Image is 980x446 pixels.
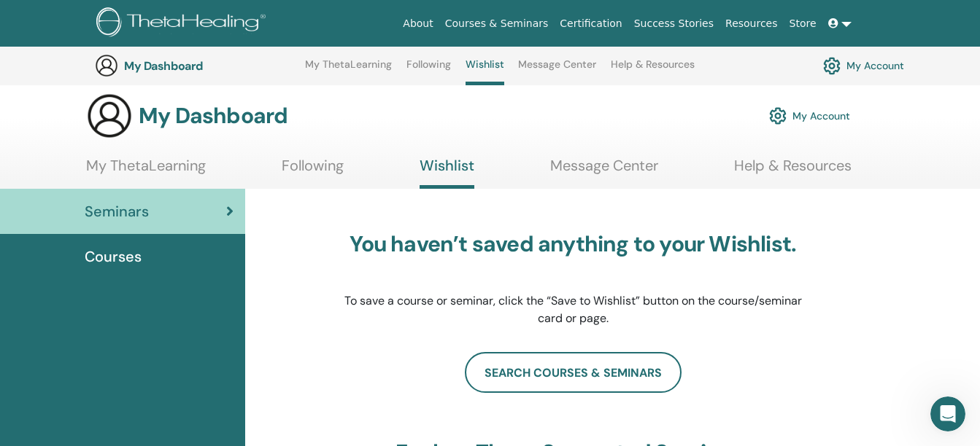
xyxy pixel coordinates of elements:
[628,10,719,37] a: Success Stories
[95,54,118,77] img: generic-user-icon.jpg
[439,10,555,37] a: Courses & Seminars
[823,53,841,78] img: cog.svg
[550,157,658,185] a: Message Center
[86,157,206,185] a: My ThetaLearning
[769,100,850,132] a: My Account
[305,58,392,82] a: My ThetaLearning
[719,10,784,37] a: Resources
[139,103,288,129] h3: My Dashboard
[420,157,474,189] a: Wishlist
[85,200,149,222] span: Seminars
[554,10,628,37] a: Certification
[518,58,596,82] a: Message Center
[343,231,803,257] h3: You haven’t saved anything to your Wishlist.
[784,10,822,37] a: Store
[611,58,695,82] a: Help & Resources
[930,396,965,431] iframe: Intercom live chat
[406,58,451,82] a: Following
[96,7,271,40] img: logo.png
[734,157,852,185] a: Help & Resources
[86,93,133,139] img: generic-user-icon.jpg
[85,246,142,267] span: Courses
[465,352,682,393] a: search courses & seminars
[823,53,904,78] a: My Account
[769,103,787,128] img: cog.svg
[282,157,344,185] a: Following
[397,10,439,37] a: About
[343,292,803,327] p: To save a course or seminar, click the “Save to Wishlist” button on the course/seminar card or page.
[124,59,270,73] h3: My Dashboard
[466,58,504,85] a: Wishlist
